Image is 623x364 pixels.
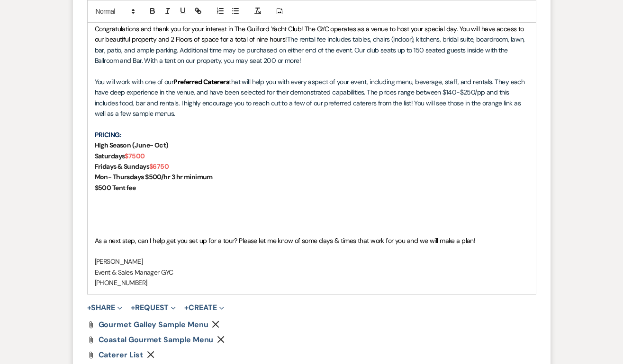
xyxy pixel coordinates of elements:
[173,78,229,86] strong: Preferred Caterers
[95,183,136,192] strong: $500 Tent fee
[95,236,476,245] span: As a next step, can I help get you set up for a tour? Please let me know of some days & times tha...
[95,141,169,149] strong: High Season (June- Oct)
[87,304,91,312] span: +
[149,162,169,171] strong: $6750
[95,78,526,118] span: that will help you with every aspect of your event, including menu, beverage, staff, and rentals....
[99,336,214,344] a: Coastal Gourmet Sample Menu
[95,256,529,267] p: [PERSON_NAME]
[95,25,526,43] span: Congratulations and thank you for your interest in The Guilford Yacht Club! The GYC operates as a...
[95,130,122,139] strong: PRICING:
[95,162,149,171] strong: Fridays & Sundays
[99,351,143,359] a: Caterer List
[87,304,123,312] button: Share
[99,335,214,345] span: Coastal Gourmet Sample Menu
[99,320,208,329] span: Gourmet Galley Sample Menu
[99,350,143,360] span: Caterer List
[95,78,174,86] span: You will work with one of our
[95,267,529,277] p: Event & Sales Manager GYC
[125,152,144,160] strong: $7500
[95,152,125,160] strong: Saturdays
[184,304,224,312] button: Create
[95,277,529,288] p: [PHONE_NUMBER]
[131,304,176,312] button: Request
[131,304,135,312] span: +
[95,35,527,65] span: The rental fee includes tables, chairs (indoor), kitchens, bridal suite, boardroom, lawn, bar, pa...
[184,304,189,312] span: +
[99,321,208,329] a: Gourmet Galley Sample Menu
[95,173,213,181] strong: Mon- Thursdays $500/hr 3 hr minimum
